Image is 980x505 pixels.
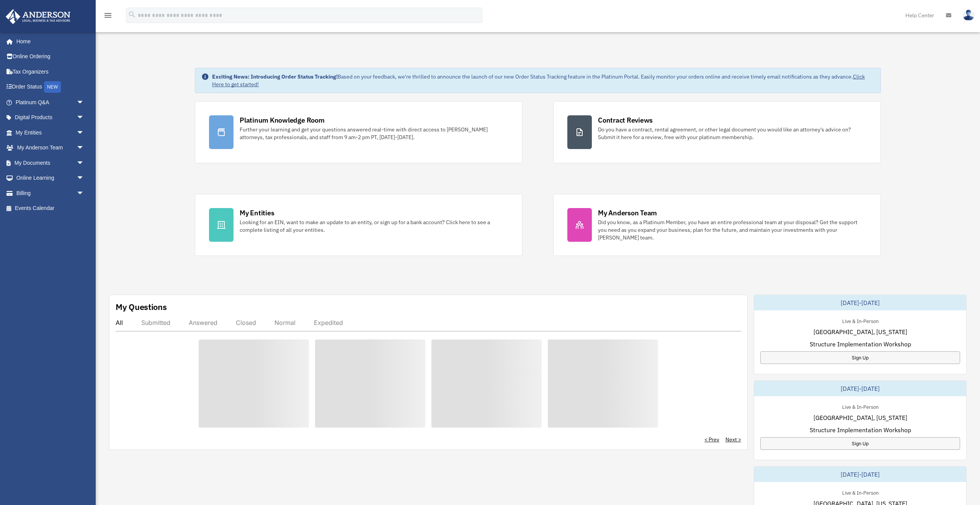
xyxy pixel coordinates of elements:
[813,413,907,422] span: [GEOGRAPHIC_DATA], [US_STATE]
[5,95,96,110] a: Platinum Q&Aarrow_drop_down
[103,13,113,20] a: menu
[240,115,325,125] div: Platinum Knowledge Room
[77,155,92,171] span: arrow_drop_down
[189,319,217,326] div: Answered
[598,126,867,141] div: Do you have a contract, rental agreement, or other legal document you would like an attorney's ad...
[5,34,92,49] a: Home
[44,81,61,93] div: NEW
[314,319,343,326] div: Expedited
[240,208,274,218] div: My Entities
[116,319,123,326] div: All
[963,10,974,21] img: User Pic
[5,185,96,201] a: Billingarrow_drop_down
[725,436,741,443] a: Next >
[704,436,719,443] a: < Prev
[240,218,508,234] div: Looking for an EIN, want to make an update to an entity, or sign up for a bank account? Click her...
[103,11,113,20] i: menu
[5,140,96,156] a: My Anderson Teamarrow_drop_down
[141,319,170,326] div: Submitted
[77,171,92,186] span: arrow_drop_down
[598,115,653,125] div: Contract Reviews
[813,327,907,336] span: [GEOGRAPHIC_DATA], [US_STATE]
[810,425,911,434] span: Structure Implementation Workshop
[77,185,92,201] span: arrow_drop_down
[5,171,96,186] a: Online Learningarrow_drop_down
[5,64,96,79] a: Tax Organizers
[240,126,508,141] div: Further your learning and get your questions answered real-time with direct access to [PERSON_NAM...
[754,295,966,310] div: [DATE]-[DATE]
[836,402,885,410] div: Live & In-Person
[5,201,96,216] a: Events Calendar
[212,73,865,88] a: Click Here to get started!
[598,218,867,241] div: Did you know, as a Platinum Member, you have an entire professional team at your disposal? Get th...
[5,125,96,140] a: My Entitiesarrow_drop_down
[236,319,256,326] div: Closed
[5,110,96,125] a: Digital Productsarrow_drop_down
[754,381,966,396] div: [DATE]-[DATE]
[195,194,523,256] a: My Entities Looking for an EIN, want to make an update to an entity, or sign up for a bank accoun...
[77,140,92,156] span: arrow_drop_down
[5,155,96,171] a: My Documentsarrow_drop_down
[3,9,73,24] img: Anderson Advisors Platinum Portal
[760,437,960,450] a: Sign Up
[598,208,657,218] div: My Anderson Team
[77,95,92,110] span: arrow_drop_down
[212,73,338,80] strong: Exciting News: Introducing Order Status Tracking!
[754,467,966,482] div: [DATE]-[DATE]
[116,301,167,313] div: My Questions
[760,351,960,364] a: Sign Up
[810,339,911,349] span: Structure Implementation Workshop
[212,73,874,88] div: Based on your feedback, we're thrilled to announce the launch of our new Order Status Tracking fe...
[77,110,92,126] span: arrow_drop_down
[836,488,885,496] div: Live & In-Person
[553,194,881,256] a: My Anderson Team Did you know, as a Platinum Member, you have an entire professional team at your...
[77,125,92,141] span: arrow_drop_down
[5,79,96,95] a: Order StatusNEW
[836,316,885,325] div: Live & In-Person
[195,101,523,163] a: Platinum Knowledge Room Further your learning and get your questions answered real-time with dire...
[128,10,136,19] i: search
[553,101,881,163] a: Contract Reviews Do you have a contract, rental agreement, or other legal document you would like...
[274,319,296,326] div: Normal
[5,49,96,64] a: Online Ordering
